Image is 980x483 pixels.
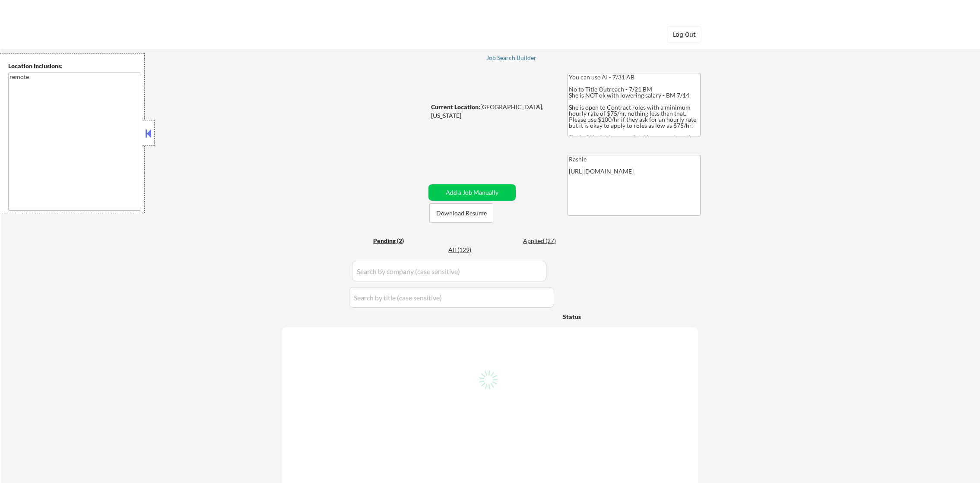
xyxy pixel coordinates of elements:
[431,103,553,120] div: [GEOGRAPHIC_DATA], [US_STATE]
[523,237,566,245] div: Applied (27)
[429,203,493,223] button: Download Resume
[448,246,492,254] div: All (129)
[428,184,516,201] button: Add a Job Manually
[486,54,537,63] a: Job Search Builder
[667,26,701,43] button: Log Out
[486,55,537,61] div: Job Search Builder
[563,309,637,324] div: Status
[349,287,554,308] input: Search by title (case sensitive)
[373,237,416,245] div: Pending (2)
[431,103,480,110] strong: Current Location:
[352,261,546,281] input: Search by company (case sensitive)
[8,62,141,70] div: Location Inclusions:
